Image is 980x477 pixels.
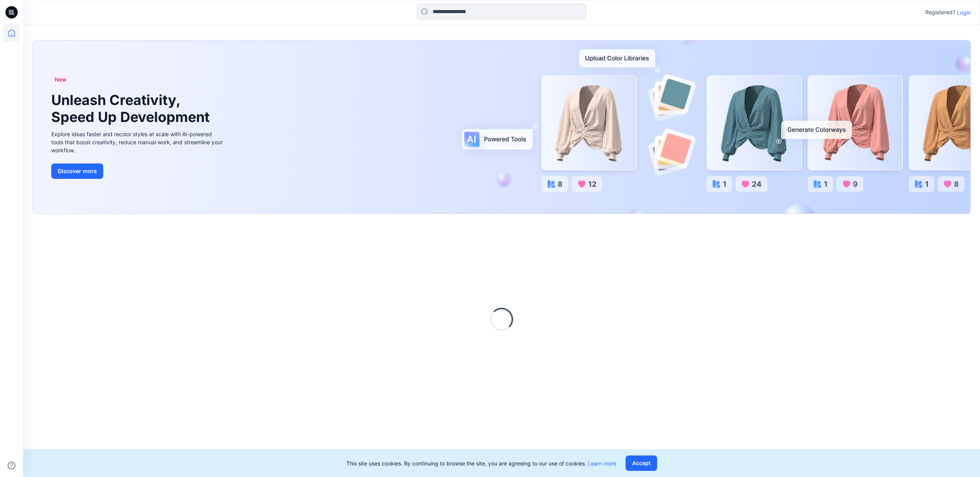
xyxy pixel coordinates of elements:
[51,163,225,179] a: Discover more
[925,8,955,17] p: Registered?
[51,163,103,179] button: Discover more
[346,459,616,467] p: This site uses cookies. By continuing to browse the site, you are agreeing to our use of cookies.
[55,75,67,84] span: New
[51,92,213,125] h1: Unleash Creativity, Speed Up Development
[51,130,225,154] div: Explore ideas faster and recolor styles at scale with AI-powered tools that boost creativity, red...
[626,455,657,471] button: Accept
[957,8,971,17] p: Login
[588,460,616,467] a: Learn more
